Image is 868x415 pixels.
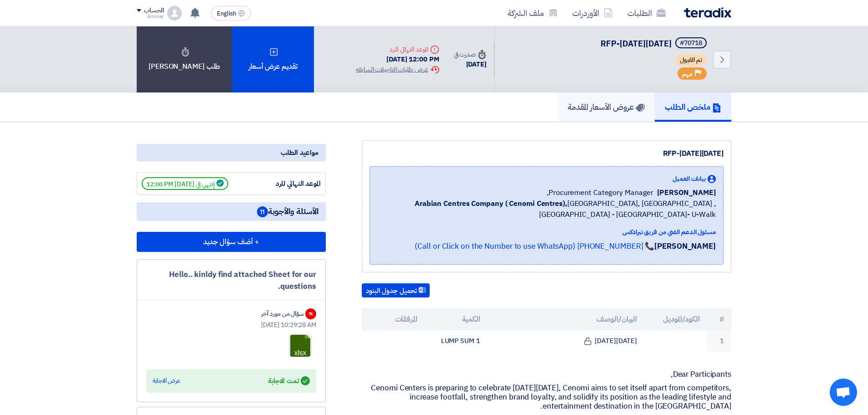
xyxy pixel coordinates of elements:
[137,14,164,19] div: Ammar
[682,70,693,78] span: مهم
[830,379,857,406] a: Open chat
[144,7,164,15] div: الحساب
[547,187,653,198] span: Procurement Category Manager,
[232,26,314,92] div: تقديم عرض أسعار
[137,144,326,161] div: مواعيد الطلب
[558,92,655,122] a: عروض الأسعار المقدمة
[153,376,180,385] div: عرض الاجابة
[684,7,731,18] img: Teradix logo
[675,55,707,66] span: تم القبول
[137,232,326,252] button: + أضف سؤال جديد
[568,102,645,112] h5: عروض الأسعار المقدمة
[146,320,316,330] div: [DATE] 10:29:28 AM
[305,308,316,319] div: TS
[415,241,654,252] a: 📞 [PHONE_NUMBER] (Call or Click on the Number to use WhatsApp)
[137,26,232,92] div: طلب [PERSON_NAME]
[362,283,430,298] button: تحميل جدول البنود
[488,308,645,330] th: البيان/الوصف
[142,177,228,190] span: إنتهي في [DATE] 12:00 PM
[601,37,709,50] h5: RFP-Saudi National Day 2025
[454,59,487,70] div: [DATE]
[356,65,439,74] div: عرض طلبات التاجيلات السابقه
[146,269,316,292] div: Hello.. kinldy find attached Sheet for our questions.
[680,40,702,46] div: #70718
[362,384,731,411] p: Cenomi Centers is preparing to celebrate [DATE][DATE], Cenomi aims to set itself apart from compe...
[500,2,565,24] a: ملف الشركة
[257,206,268,217] span: 11
[370,148,724,159] div: RFP-[DATE][DATE]
[673,174,706,184] span: بيانات العميل
[644,308,707,330] th: الكود/الموديل
[565,2,620,24] a: الأوردرات
[261,309,303,318] div: سؤال من مورد آخر
[707,308,731,330] th: #
[657,187,716,198] span: [PERSON_NAME]
[167,6,182,20] img: profile_test.png
[425,308,488,330] th: الكمية
[211,6,251,20] button: English
[454,50,487,59] div: صدرت في
[654,241,716,252] strong: [PERSON_NAME]
[488,330,645,352] td: [DATE][DATE]
[377,198,716,220] span: [GEOGRAPHIC_DATA], [GEOGRAPHIC_DATA] ,[GEOGRAPHIC_DATA] - [GEOGRAPHIC_DATA]- U-Walk
[707,330,731,352] td: 1
[620,2,673,24] a: الطلبات
[252,179,321,189] div: الموعد النهائي للرد
[665,102,721,112] h5: ملخص الطلب
[425,330,488,352] td: 1 LUMP SUM
[289,335,362,389] a: Smart_art_questions_1753169138262.xlsx
[601,37,672,50] span: RFP-[DATE][DATE]
[217,10,236,17] span: English
[362,308,425,330] th: المرفقات
[356,54,439,65] div: [DATE] 12:00 PM
[415,198,567,209] b: Arabian Centres Company ( Cenomi Centres),
[362,370,731,379] p: Dear Participants,
[356,45,439,54] div: الموعد النهائي للرد
[655,92,731,122] a: ملخص الطلب
[377,227,716,237] div: مسئول الدعم الفني من فريق تيرادكس
[268,374,310,387] div: تمت الاجابة
[257,206,318,217] span: الأسئلة والأجوبة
